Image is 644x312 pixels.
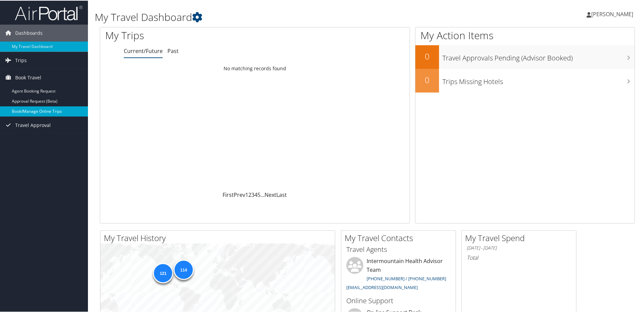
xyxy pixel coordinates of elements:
a: Prev [234,190,245,198]
a: 4 [254,190,257,198]
a: First [223,190,234,198]
h1: My Trips [105,28,276,42]
h6: [DATE] - [DATE] [467,244,571,251]
td: No matching records found [100,62,410,74]
a: 0Trips Missing Hotels [415,68,635,92]
a: 3 [251,190,254,198]
a: Last [276,190,287,198]
span: [PERSON_NAME] [591,10,633,17]
a: Past [167,47,179,54]
h3: Travel Approvals Pending (Advisor Booked) [442,49,635,62]
h3: Online Support [346,295,451,305]
h2: My Travel Contacts [345,232,456,243]
a: Next [264,190,276,198]
span: Travel Approval [15,116,51,133]
span: Book Travel [15,69,41,85]
h3: Travel Agents [346,244,451,254]
h2: My Travel History [104,232,335,243]
a: [EMAIL_ADDRESS][DOMAIN_NAME] [346,284,418,290]
span: … [260,190,264,198]
h2: 0 [415,74,439,85]
a: [PERSON_NAME] [586,3,640,24]
h2: My Travel Spend [465,232,576,243]
span: Dashboards [15,24,43,41]
img: airportal-logo.png [15,4,83,20]
a: 2 [248,190,251,198]
span: Trips [15,51,27,68]
h1: My Travel Dashboard [95,9,458,24]
li: Intermountain Health Advisor Team [343,256,454,292]
h1: My Action Items [415,28,635,42]
a: [PHONE_NUMBER] / [PHONE_NUMBER] [367,275,446,281]
h2: 0 [415,50,439,61]
a: 5 [257,190,260,198]
a: 0Travel Approvals Pending (Advisor Booked) [415,45,635,68]
a: Current/Future [124,47,163,54]
a: 1 [245,190,248,198]
div: 121 [153,262,173,283]
h3: Trips Missing Hotels [442,73,635,86]
h6: Total [467,253,571,261]
div: 114 [174,259,194,279]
